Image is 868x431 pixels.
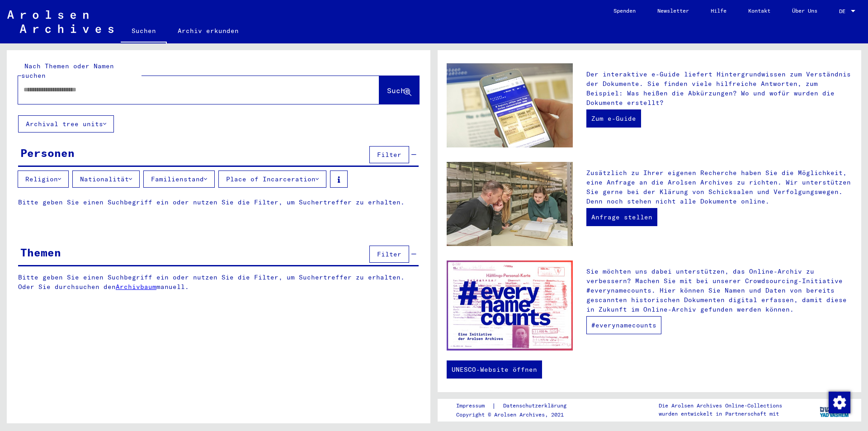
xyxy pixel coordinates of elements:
[116,283,156,291] a: Archivbaum
[377,250,401,258] span: Filter
[456,401,492,411] a: Impressum
[21,62,114,80] mat-label: Nach Themen oder Namen suchen
[586,267,852,314] p: Sie möchten uns dabei unterstützen, das Online-Archiv zu verbessern? Machen Sie mit bei unserer C...
[447,260,573,350] img: enc.jpg
[18,198,419,207] p: Bitte geben Sie einen Suchbegriff ein oder nutzen Sie die Filter, um Suchertreffer zu erhalten.
[72,171,140,188] button: Nationalität
[586,109,641,128] a: Zum e-Guide
[377,151,401,159] span: Filter
[379,76,419,104] button: Suche
[659,410,782,418] p: wurden entwickelt in Partnerschaft mit
[829,392,850,413] img: Zustimmung ändern
[218,171,326,188] button: Place of Incarceration
[20,244,61,260] div: Themen
[659,402,782,410] p: Die Arolsen Archives Online-Collections
[387,86,410,95] span: Suche
[447,63,573,147] img: eguide.jpg
[18,171,69,188] button: Religion
[456,401,577,411] div: |
[18,273,419,292] p: Bitte geben Sie einen Suchbegriff ein oder nutzen Sie die Filter, um Suchertreffer zu erhalten. O...
[586,208,657,226] a: Anfrage stellen
[818,398,852,421] img: yv_logo.png
[369,146,409,163] button: Filter
[121,20,167,43] a: Suchen
[143,171,215,188] button: Familienstand
[456,411,577,419] p: Copyright © Arolsen Archives, 2021
[839,8,849,14] span: DE
[7,10,113,33] img: Arolsen_neg.svg
[167,20,250,42] a: Archiv erkunden
[586,168,852,206] p: Zusätzlich zu Ihrer eigenen Recherche haben Sie die Möglichkeit, eine Anfrage an die Arolsen Arch...
[369,246,409,263] button: Filter
[447,162,573,246] img: inquiries.jpg
[586,70,852,108] p: Der interaktive e-Guide liefert Hintergrundwissen zum Verständnis der Dokumente. Sie finden viele...
[18,115,114,133] button: Archival tree units
[586,316,661,334] a: #everynamecounts
[447,360,542,379] a: UNESCO-Website öffnen
[496,401,577,411] a: Datenschutzerklärung
[20,145,75,161] div: Personen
